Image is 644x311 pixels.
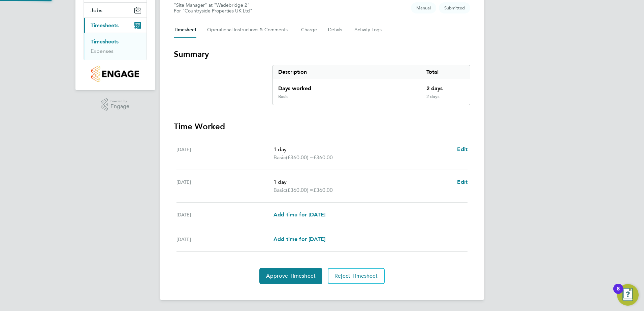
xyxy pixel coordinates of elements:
span: This timesheet is Submitted. [439,2,470,13]
div: Days worked [273,79,421,94]
button: Timesheets [84,18,147,33]
a: Edit [457,178,468,186]
section: Timesheet [174,49,470,284]
span: Basic [273,153,286,162]
h3: Summary [174,49,470,60]
button: Reject Timesheet [328,268,385,284]
span: This timesheet was manually created. [411,2,436,13]
span: Reject Timesheet [334,273,378,279]
div: 2 days [421,94,470,105]
div: [DATE] [176,178,273,194]
div: [DATE] [176,211,273,219]
div: [DATE] [176,235,273,243]
span: (£360.00) = [286,154,313,161]
span: Add time for [DATE] [273,236,325,242]
span: Add time for [DATE] [273,211,325,218]
p: 1 day [273,145,452,153]
a: Edit [457,145,468,153]
div: 2 days [421,79,470,94]
div: For "Countryside Properties UK Ltd" [174,8,252,14]
div: Description [273,65,421,79]
div: Summary [272,65,470,105]
span: Engage [110,104,129,109]
button: Details [328,22,344,38]
div: Total [421,65,470,79]
a: Go to home page [84,66,147,82]
span: £360.00 [313,187,333,193]
button: Open Resource Center, 8 new notifications [617,284,639,306]
a: Add time for [DATE] [273,211,325,219]
div: [DATE] [176,145,273,162]
span: £360.00 [313,154,333,161]
span: Jobs [91,7,102,13]
div: Timesheets [84,33,147,60]
span: Timesheets [91,22,119,29]
a: Add time for [DATE] [273,235,325,243]
a: Timesheets [91,38,119,45]
button: Timesheet [174,22,196,38]
span: Basic [273,186,286,194]
span: Approve Timesheet [266,273,316,279]
span: Edit [457,146,468,152]
div: 8 [617,289,620,298]
a: Expenses [91,48,114,54]
button: Approve Timesheet [259,268,322,284]
span: (£360.00) = [286,187,313,193]
button: Operational Instructions & Comments [207,22,290,38]
div: Basic [278,94,288,99]
a: Powered byEngage [101,98,130,111]
div: "Site Manager" at "Wadebridge 2" [174,2,252,14]
img: countryside-properties-logo-retina.png [91,66,139,82]
button: Charge [301,22,317,38]
p: 1 day [273,178,452,186]
button: Jobs [84,3,147,18]
span: Edit [457,179,468,185]
h3: Time Worked [174,121,470,132]
button: Activity Logs [354,22,383,38]
span: Powered by [110,98,129,104]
